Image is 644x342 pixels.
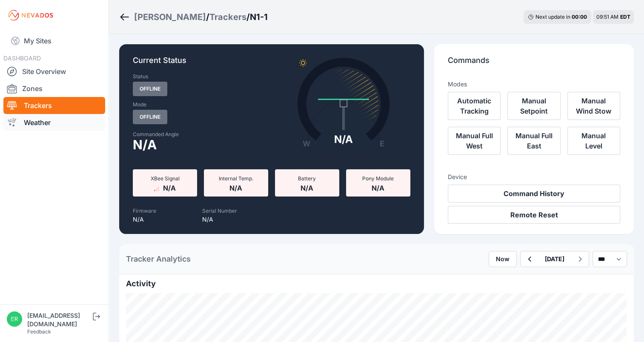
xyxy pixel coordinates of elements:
span: DASHBOARD [3,54,41,62]
span: Next update in [535,14,570,20]
a: My Sites [3,31,105,51]
p: N/A [133,215,156,224]
button: Manual Level [567,127,620,155]
span: N/A [133,140,157,150]
nav: Breadcrumb [119,6,268,28]
span: Pony Module [362,175,394,182]
span: 09:51 AM [596,14,618,20]
a: Zones [3,80,105,97]
div: N/A [334,133,353,146]
p: N/A [202,215,237,224]
a: Trackers [3,97,105,114]
span: N/A [163,182,175,192]
img: Nevados [7,9,54,22]
button: Now [489,251,517,267]
button: Manual Wind Stow [567,92,620,120]
label: Status [133,73,148,80]
span: N/A [229,182,242,192]
button: Remote Reset [448,206,620,224]
p: Commands [448,54,620,73]
button: Command History [448,185,620,202]
button: [DATE] [538,251,571,267]
img: ericc@groundsupportgroup.com [7,311,22,327]
label: Firmware [133,208,156,214]
h3: Device [448,173,620,181]
span: N/A [372,182,384,192]
span: XBee Signal [150,175,179,182]
label: Serial Number [202,208,237,214]
div: [EMAIL_ADDRESS][DOMAIN_NAME] [27,311,91,328]
span: Offline [133,82,167,96]
button: Manual Setpoint [507,92,560,120]
h2: Activity [126,278,627,290]
span: EDT [620,14,630,20]
a: Site Overview [3,63,105,80]
label: Commanded Angle [133,131,266,138]
span: Battery [298,175,316,182]
button: Manual Full West [448,127,501,155]
a: Trackers [209,11,246,23]
h2: Tracker Analytics [126,253,191,265]
span: / [246,11,250,23]
h3: Modes [448,80,467,88]
h3: N1-1 [250,11,268,23]
a: Weather [3,114,105,131]
span: / [206,11,209,23]
span: Internal Temp. [219,175,253,182]
label: Mode [133,101,146,108]
button: Automatic Tracking [448,92,501,120]
span: N/A [301,182,313,192]
span: Offline [133,110,167,124]
a: Feedback [27,328,51,335]
p: Current Status [133,54,410,73]
div: 00 : 00 [572,14,587,20]
button: Manual Full East [507,127,560,155]
a: [PERSON_NAME] [134,11,206,23]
